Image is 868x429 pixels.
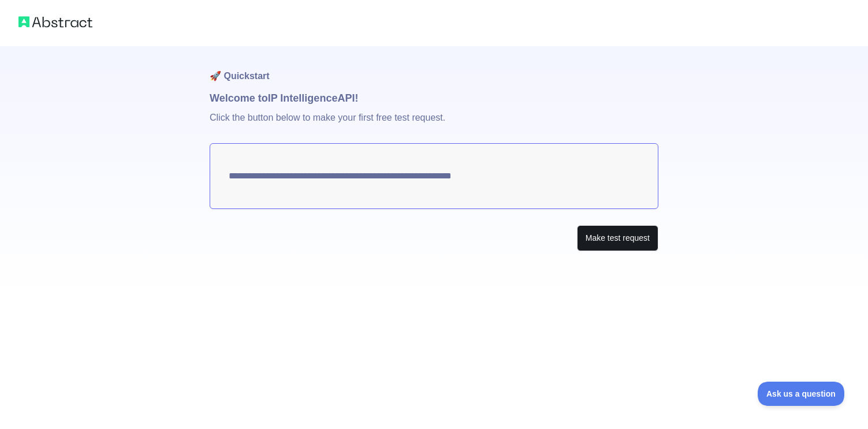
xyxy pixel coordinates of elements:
[210,90,658,106] h1: Welcome to IP Intelligence API!
[758,382,845,406] iframe: Toggle Customer Support
[577,225,658,251] button: Make test request
[210,46,658,90] h1: 🚀 Quickstart
[18,14,92,30] img: Abstract logo
[210,106,658,143] p: Click the button below to make your first free test request.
